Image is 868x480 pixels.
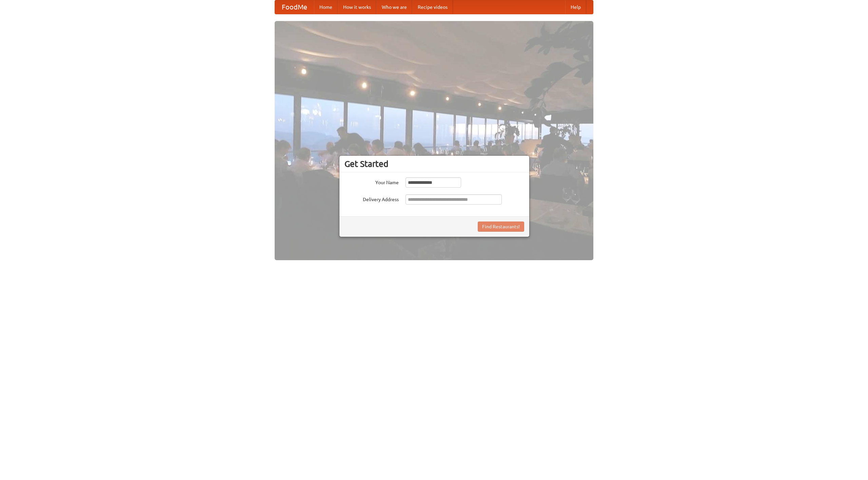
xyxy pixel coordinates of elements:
h3: Get Started [344,159,524,169]
a: How it works [338,0,376,14]
button: Find Restaurants! [478,222,524,232]
a: Help [565,0,586,14]
label: Your Name [344,177,399,186]
a: Who we are [376,0,412,14]
a: Home [314,0,338,14]
a: FoodMe [275,0,314,14]
label: Delivery Address [344,194,399,203]
a: Recipe videos [412,0,453,14]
